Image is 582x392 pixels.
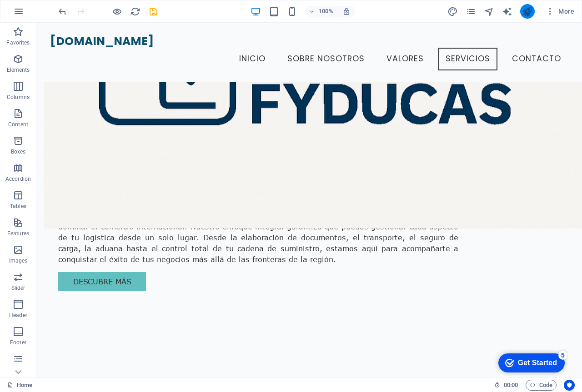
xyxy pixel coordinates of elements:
span: 00 00 [504,380,518,391]
p: Features [7,230,29,237]
p: Elements [7,66,30,74]
h6: 100% [319,6,333,17]
button: Code [526,380,557,391]
button: Click here to leave preview mode and continue editing [111,6,122,17]
p: Columns [7,94,30,101]
button: reload [130,6,140,17]
p: Slider [11,284,25,292]
p: Accordion [5,175,31,183]
p: Footer [10,339,26,346]
p: Favorites [6,39,30,46]
i: AI Writer [502,6,512,17]
button: More [542,4,578,19]
i: Reload page [130,6,140,17]
h6: Session time [494,380,518,391]
p: Tables [10,203,26,210]
div: Get Started [27,10,66,18]
i: On resize automatically adjust zoom level to fit chosen device. [342,7,351,15]
i: Pages (Ctrl+Alt+S) [466,6,476,17]
button: navigator [484,6,495,17]
button: 100% [305,6,337,17]
i: Navigator [484,6,494,17]
i: Design (Ctrl+Alt+Y) [447,6,458,17]
span: Code [530,380,552,391]
i: Undo: Change image (Ctrl+Z) [57,6,68,17]
div: 5 [67,2,76,11]
a: Click to cancel selection. Double-click to open Pages [7,380,32,391]
span: : [510,382,512,388]
button: text_generator [502,6,513,17]
button: save [148,6,159,17]
p: Header [9,312,27,319]
button: design [447,6,458,17]
button: pages [466,6,477,17]
p: Content [8,121,28,128]
i: Save (Ctrl+S) [148,6,159,17]
p: Forms [10,366,26,373]
div: Get Started 5 items remaining, 0% complete [7,5,74,24]
p: Images [9,257,28,264]
button: Usercentrics [564,380,575,391]
button: undo [57,6,68,17]
p: Boxes [11,148,26,155]
button: publish [520,4,535,19]
span: More [546,7,574,16]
